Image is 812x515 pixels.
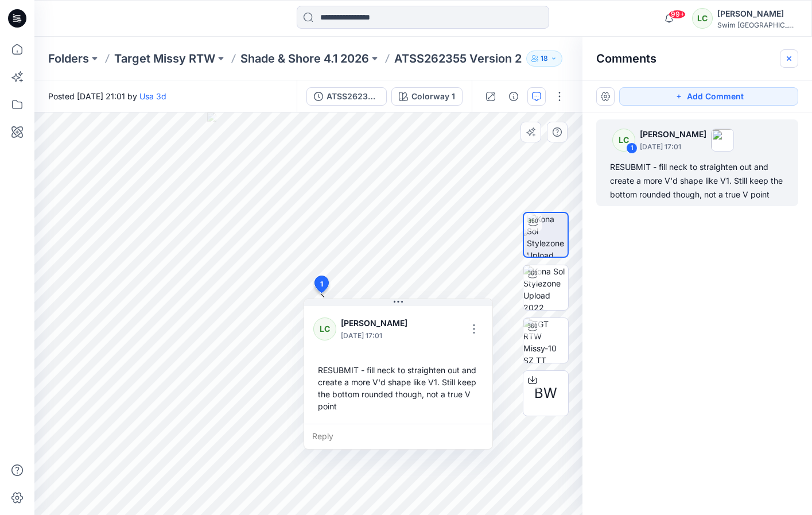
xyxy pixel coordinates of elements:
div: LC [313,317,336,340]
div: Swim [GEOGRAPHIC_DATA] [717,21,798,29]
img: Kona Sol Stylezone Upload 2022 [523,265,568,310]
p: ATSS262355 Version 2 [394,51,522,67]
div: RESUBMIT - fill neck to straighten out and create a more V'd shape like V1. Still keep the bottom... [313,359,483,417]
a: Target Missy RTW [114,51,215,67]
a: Shade & Shore 4.1 2026 [240,51,369,67]
div: ATSS262355 Version 2 [327,90,379,103]
div: [PERSON_NAME] [717,7,798,21]
span: BW [534,383,557,404]
a: Folders [48,51,89,67]
span: Posted [DATE] 21:01 by [48,90,166,102]
button: Colorway 1 [391,87,463,106]
span: 1 [320,279,323,289]
p: [DATE] 17:01 [341,330,417,342]
h2: Comments [596,52,656,65]
a: Usa 3d [139,91,166,101]
div: RESUBMIT - fill neck to straighten out and create a more V'd shape like V1. Still keep the bottom... [610,160,784,202]
img: Kona Sol Stylezone Upload 2022 [527,213,568,257]
p: [DATE] 17:01 [640,141,706,153]
div: 1 [626,142,638,154]
div: Reply [304,424,492,449]
div: LC [612,129,635,152]
p: [PERSON_NAME] [341,316,417,330]
div: LC [692,8,713,29]
div: Colorway 1 [411,90,455,103]
button: Add Comment [619,87,798,106]
img: TGT RTW Missy-10 SZ TT [523,318,568,363]
button: ATSS262355 Version 2 [306,87,387,106]
p: 18 [541,52,548,65]
button: Details [504,87,523,106]
button: 18 [526,51,562,67]
p: [PERSON_NAME] [640,127,706,141]
span: 99+ [669,10,686,19]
